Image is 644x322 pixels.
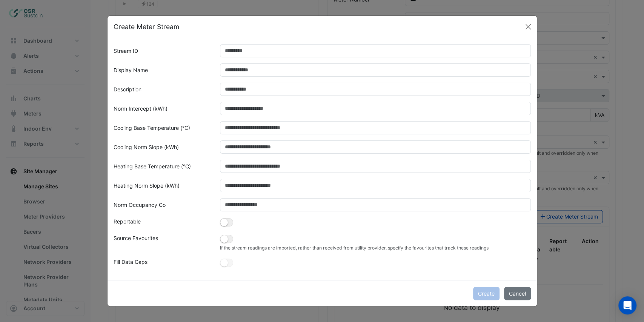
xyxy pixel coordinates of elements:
label: Cooling Base Temperature (°C) [114,121,190,134]
label: Description [114,83,141,96]
button: Close [523,21,534,32]
h5: Create Meter Stream [114,22,179,32]
label: Norm Occupancy Co [114,198,166,211]
label: Heating Base Temperature (°C) [114,160,191,173]
label: Display Name [114,63,148,77]
small: If the stream readings are imported, rather than received from utility provider, specify the favo... [220,245,531,251]
label: Heating Norm Slope (kWh) [114,179,180,192]
label: Reportable [114,217,141,228]
label: Source Favourites [114,234,158,245]
button: Cancel [504,287,531,300]
label: Cooling Norm Slope (kWh) [114,140,179,154]
label: Fill Data Gaps [114,258,148,268]
label: Norm Intercept (kWh) [114,102,168,115]
div: Open Intercom Messenger [618,296,636,314]
label: Stream ID [114,44,138,57]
